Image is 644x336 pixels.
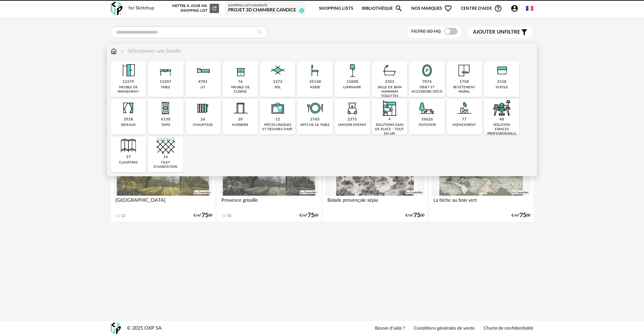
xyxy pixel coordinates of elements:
[323,137,427,222] a: 3D HQ Balade provençale sépia €/m²7500
[421,117,433,122] div: 10626
[273,80,282,85] div: 1272
[262,123,293,132] div: pièces uniques et oeuvres d'art
[228,4,303,8] div: Shopping List courante
[114,196,212,209] div: [GEOGRAPHIC_DATA]
[520,28,528,36] span: Filter icon
[161,85,170,90] div: table
[411,85,442,94] div: objet et accessoire déco
[127,325,162,332] div: © 2025 OXP SA
[395,4,403,12] span: Magnify icon
[275,85,281,90] div: sol
[232,123,249,127] div: huisserie
[511,4,519,12] span: Account Circle icon
[269,61,287,80] img: Sol.png
[418,99,436,117] img: Outdoor.png
[111,323,121,334] img: OXP
[362,1,403,16] a: BibliothèqueMagnify icon
[119,99,138,117] img: Rideaux.png
[202,213,208,218] span: 75
[406,213,424,218] div: €/m² 00
[388,117,391,122] div: 4
[422,80,432,85] div: 7074
[128,5,154,11] div: for Sketchup
[520,213,526,218] span: 75
[411,29,441,34] span: Filtre 3D HQ
[310,85,320,90] div: assise
[194,61,212,80] img: Literie.png
[194,99,212,117] img: Radiateur.png
[381,61,399,80] img: Salle%20de%20bain.png
[194,213,212,218] div: €/m² 00
[455,99,473,117] img: Agencement.png
[171,4,219,13] div: Mettre à jour ma Shopping List
[444,4,452,12] span: Heart Outline icon
[493,99,511,117] img: espace-de-travail.png
[119,160,138,165] div: claustras
[161,117,170,122] div: 6130
[306,61,324,80] img: Assise.png
[120,47,181,55] div: Sélectionner une famille
[306,99,324,117] img: ArtTable.png
[227,213,231,218] div: 10
[526,5,533,12] img: fr
[343,61,361,80] img: Luminaire.png
[120,47,125,55] img: svg+xml;base64,PHN2ZyB3aWR0aD0iMTYiIGhlaWdodD0iMTYiIHZpZXdCb3g9IjAgMCAxNiAxNiIgZmlsbD0ibm9uZSIgeG...
[113,85,144,94] div: meuble de rangement
[462,117,467,122] div: 77
[309,80,321,85] div: 35148
[418,61,436,80] img: Miroir.png
[343,99,361,117] img: UniversEnfant.png
[347,117,357,122] div: 2373
[414,213,420,218] span: 75
[326,196,424,209] div: Balade provençale sépia
[473,30,504,35] span: Ajouter un
[511,4,522,12] span: Account Circle icon
[238,80,243,85] div: 76
[385,80,394,85] div: 2355
[157,99,175,117] img: Tapis.png
[299,8,304,13] span: 2
[497,80,506,85] div: 3158
[411,1,452,16] span: Nos marques
[495,85,508,90] div: textile
[121,213,125,218] div: 12
[473,29,520,36] span: filtre
[231,61,250,80] img: Rangement.png
[499,117,504,122] div: 48
[381,99,399,117] img: ToutEnUn.png
[300,213,318,218] div: €/m² 00
[228,4,303,13] a: Shopping List courante Projet 3D Chambre Candice 2
[228,7,303,13] div: Projet 3D Chambre Candice
[455,61,473,80] img: Papier%20peint.png
[231,99,250,117] img: Huiserie.png
[193,123,213,127] div: chauffage
[300,123,330,127] div: arts de la table
[122,80,134,85] div: 12379
[157,61,175,80] img: Table.png
[414,326,475,332] a: Conditions générales de vente
[512,213,530,218] div: €/m² 00
[121,123,136,127] div: rideaux
[126,155,131,160] div: 37
[161,123,170,127] div: tapis
[119,137,138,155] img: Cloison.png
[374,85,405,98] div: salle de bain hammam toilettes
[217,137,321,222] a: 3D HQ Provence grisaille 10 €/m²7500
[460,80,469,85] div: 1758
[201,85,205,90] div: lit
[160,80,171,85] div: 12507
[449,85,480,94] div: revêtement mural
[432,196,530,209] div: La biche au bois vert
[111,47,117,55] img: svg+xml;base64,PHN2ZyB3aWR0aD0iMTYiIGhlaWdodD0iMTciIHZpZXdCb3g9IjAgMCAxNiAxNyIgZmlsbD0ibm9uZSIgeG...
[486,123,517,136] div: solution espaces professionnels
[429,137,533,222] a: 3D HQ La biche au bois vert €/m²7500
[346,80,358,85] div: 11008
[211,6,217,10] span: Refresh icon
[375,326,405,332] a: Besoin d'aide ?
[238,117,243,122] div: 20
[310,117,320,122] div: 2765
[275,117,280,122] div: 12
[124,117,133,122] div: 2928
[468,27,533,38] button: Ajouter unfiltre Filter icon
[157,137,175,155] img: filet.png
